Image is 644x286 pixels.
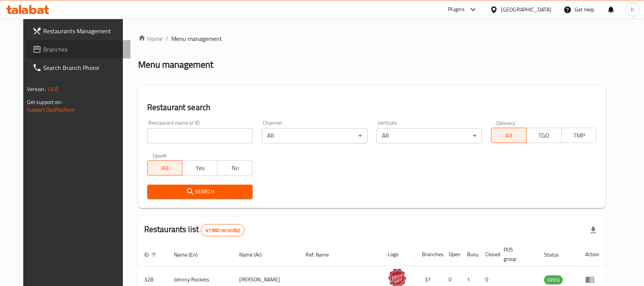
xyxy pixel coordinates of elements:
span: Yes [185,162,214,174]
span: TGO [530,130,559,141]
span: h [631,5,634,14]
span: Get support on: [27,97,62,107]
h2: Restaurants list [144,224,245,236]
h2: Restaurant search [147,102,597,113]
nav: breadcrumb [138,34,606,43]
a: Support.OpsPlatform [27,105,76,115]
span: Status [544,250,569,259]
a: Home [138,34,163,43]
span: 1.0.0 [47,84,59,94]
th: Action [579,243,605,266]
label: Delivery [496,120,515,125]
span: ID [144,250,159,259]
span: Ref. Name [306,250,339,259]
div: Menu [585,275,599,284]
span: TMP [565,130,594,141]
button: Search [147,185,253,199]
button: No [217,160,253,175]
span: All [151,162,180,174]
div: Export file [584,221,602,239]
button: All [147,160,183,175]
li: / [166,34,168,43]
div: All [262,128,367,143]
div: OPEN [544,275,563,284]
th: Logo [382,243,416,266]
button: TGO [526,128,562,143]
a: Restaurants Management [26,22,131,40]
span: Name (Ar) [239,250,272,259]
span: No [221,162,250,174]
a: Branches [26,40,131,58]
span: Restaurants Management [43,26,125,36]
span: Version: [27,84,46,94]
th: Branches [416,243,443,266]
span: OPEN [544,276,563,284]
th: Busy [461,243,479,266]
span: Search [153,187,246,197]
div: [GEOGRAPHIC_DATA] [501,5,551,14]
span: Search Branch Phone [43,63,125,72]
span: Branches [43,45,125,54]
th: Closed [479,243,497,266]
input: Search for restaurant name or ID.. [147,128,253,143]
span: Menu management [171,34,222,43]
div: Plugins [448,5,465,14]
h2: Menu management [138,58,213,71]
span: POS group [504,245,529,263]
button: All [491,128,526,143]
div: All [377,128,482,143]
div: Total records count [201,224,245,236]
span: All [494,130,523,141]
span: 41960 record(s) [201,227,244,234]
button: TMP [561,128,597,143]
span: Name (En) [174,250,208,259]
button: Yes [182,160,217,175]
th: Open [443,243,461,266]
label: Upsell [153,153,167,158]
a: Search Branch Phone [26,58,131,77]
